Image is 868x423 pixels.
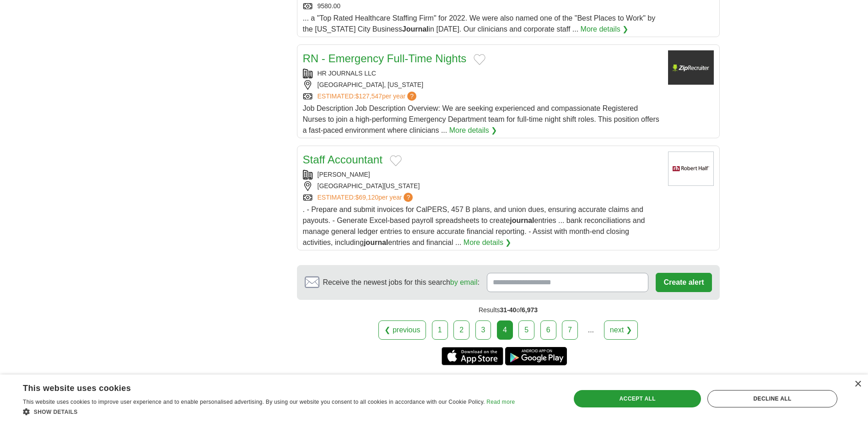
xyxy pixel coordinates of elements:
a: 7 [562,320,578,340]
div: This website uses cookies [23,380,492,394]
strong: journal [510,217,534,224]
strong: journal [364,239,388,246]
a: ESTIMATED:$69,120per year? [318,193,415,202]
span: 6,973 [522,306,538,314]
span: $69,120 [355,194,378,201]
div: [GEOGRAPHIC_DATA], [US_STATE] [303,80,661,90]
a: Read more, opens a new window [486,399,515,405]
a: [PERSON_NAME] [318,171,370,178]
button: Create alert [656,273,712,292]
a: Get the Android app [505,347,567,365]
a: next ❯ [604,320,638,340]
a: Get the iPhone app [442,347,503,365]
strong: Journal [402,25,429,33]
span: This website uses cookies to improve user experience and to enable personalised advertising. By u... [23,399,485,405]
div: 4 [497,320,513,340]
a: Staff Accountant [303,153,383,166]
a: 2 [453,320,469,340]
span: 31-40 [500,306,517,314]
span: ... a "Top Rated Healthcare Staffing Firm" for 2022. We were also named one of the "Best Places t... [303,14,656,33]
img: Robert Half logo [668,152,714,186]
a: More details ❯ [449,125,497,136]
div: Accept all [574,390,701,407]
a: 1 [432,320,448,340]
img: Company logo [668,50,714,85]
span: Receive the newest jobs for this search : [323,277,480,288]
button: Add to favorite jobs [474,54,485,65]
span: Show details [34,409,78,415]
a: ❮ previous [378,320,426,340]
div: HR JOURNALS LLC [303,69,661,78]
div: [GEOGRAPHIC_DATA][US_STATE] [303,181,661,191]
a: More details ❯ [464,237,512,248]
span: . - Prepare and submit invoices for CalPERS, 457 B plans, and union dues, ensuring accurate claim... [303,206,645,246]
span: Job Description Job Description Overview: We are seeking experienced and compassionate Registered... [303,104,659,134]
a: ESTIMATED:$127,547per year? [318,92,419,101]
div: 9580.00 [303,1,661,11]
span: ? [407,92,416,101]
a: RN - Emergency Full-Time Nights [303,52,467,65]
a: 3 [475,320,491,340]
div: Results of [297,300,720,320]
div: ... [582,321,600,339]
button: Add to favorite jobs [390,155,402,166]
a: 6 [540,320,556,340]
span: $127,547 [355,92,382,100]
a: 5 [518,320,534,340]
a: by email [450,278,478,286]
span: ? [404,193,413,202]
div: Decline all [707,390,837,407]
div: Close [854,381,861,388]
div: Show details [23,407,515,416]
a: More details ❯ [581,24,629,35]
